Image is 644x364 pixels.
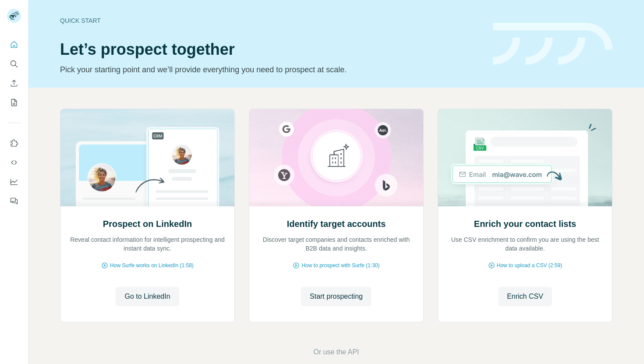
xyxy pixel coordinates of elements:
button: Or use the API [313,347,359,357]
button: Enrich CSV [498,287,552,306]
h2: Identify target accounts [287,218,386,230]
span: Enrich CSV [507,291,543,302]
p: Pick your starting point and we’ll provide everything you need to prospect at scale. [60,64,482,76]
p: Reveal contact information for intelligent prospecting and instant data sync. [69,235,226,253]
img: Prospect on LinkedIn [60,109,235,206]
span: Go to LinkedIn [124,291,170,302]
img: Enrich your contact lists [438,109,612,206]
button: Use Surfe API [7,155,21,170]
span: How to prospect with Surfe (1:30) [301,262,379,269]
button: Feedback [7,193,21,209]
p: Use CSV enrichment to confirm you are using the best data available. [447,235,603,253]
span: Start prospecting [310,291,363,302]
span: How to upload a CSV (2:59) [497,262,562,269]
button: Search [7,56,21,72]
span: How Surfe works on LinkedIn (1:58) [110,262,194,269]
h1: Let’s prospect together [60,41,482,58]
button: Quick start [7,37,21,53]
button: Go to LinkedIn [116,287,179,306]
button: Enrich CSV [7,75,21,91]
h2: Prospect on LinkedIn [103,218,192,230]
img: Identify target accounts [249,109,424,206]
h2: Enrich your contact lists [474,218,576,230]
button: Dashboard [7,174,21,190]
button: Start prospecting [301,287,372,306]
img: banner [493,23,612,65]
button: My lists [7,95,21,110]
div: Quick start [60,16,482,25]
button: Use Surfe on LinkedIn [7,135,21,151]
p: Discover target companies and contacts enriched with B2B data and insights. [258,235,414,253]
